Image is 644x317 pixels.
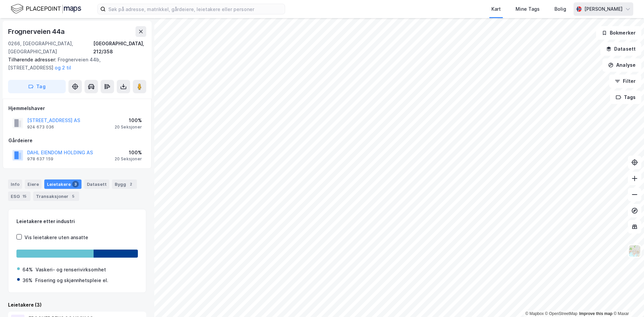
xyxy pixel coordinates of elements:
div: Frisering og skjønnhetspleie el. [35,276,108,284]
input: Søk på adresse, matrikkel, gårdeiere, leietakere eller personer [106,4,285,14]
div: Kart [491,5,501,13]
div: Frognerveien 44a [8,26,66,37]
div: Hjemmelshaver [8,104,146,112]
span: Tilhørende adresser: [8,57,58,62]
div: [PERSON_NAME] [584,5,623,13]
div: 0266, [GEOGRAPHIC_DATA], [GEOGRAPHIC_DATA] [8,40,93,56]
div: 64% [22,266,33,274]
div: Leietakere etter industri [16,217,138,225]
div: Bolig [554,5,566,13]
div: 15 [21,193,28,200]
div: Leietakere [44,179,82,189]
div: Frognerveien 44b, [STREET_ADDRESS] [8,56,141,72]
button: Datasett [600,42,641,56]
div: Eiere [25,179,42,189]
div: 5 [70,193,76,200]
button: Tag [8,80,66,93]
a: OpenStreetMap [545,311,578,316]
div: 100% [115,116,142,124]
button: Analyse [602,58,641,72]
div: Mine Tags [516,5,540,13]
div: Gårdeiere [8,137,146,145]
div: 36% [22,276,33,284]
div: Transaksjoner [33,192,79,201]
div: Kontrollprogram for chat [610,285,644,317]
div: [GEOGRAPHIC_DATA], 212/358 [93,40,146,56]
div: Vis leietakere uten ansatte [24,233,88,242]
div: ESG [8,192,31,201]
div: 3 [72,181,79,188]
button: Tags [610,91,641,104]
a: Improve this map [579,311,612,316]
div: 100% [115,149,142,157]
div: 2 [127,181,134,188]
div: Leietakere (3) [8,301,146,309]
button: Filter [609,74,641,88]
a: Mapbox [525,311,544,316]
div: Datasett [84,179,109,189]
iframe: Chat Widget [610,285,644,317]
div: Vaskeri- og renserivirksomhet [36,266,106,274]
img: logo.f888ab2527a4732fd821a326f86c7f29.svg [11,3,81,15]
div: 20 Seksjoner [115,124,142,130]
div: 20 Seksjoner [115,156,142,162]
button: Bokmerker [596,26,641,40]
div: 924 673 036 [27,124,54,130]
div: Bygg [112,179,137,189]
div: Info [8,179,22,189]
img: Z [628,245,641,257]
div: 978 637 159 [27,156,53,162]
